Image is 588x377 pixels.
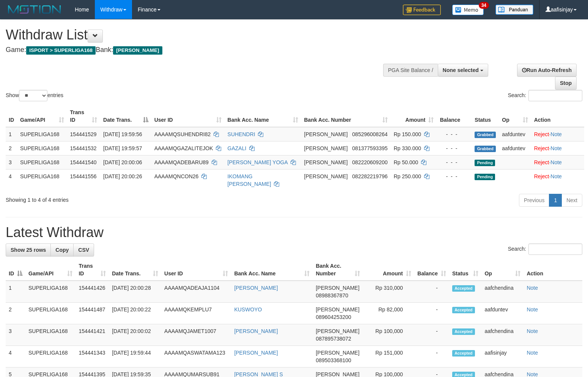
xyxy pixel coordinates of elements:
[301,105,391,127] th: Bank Acc. Number: activate to sort column ascending
[55,247,69,253] span: Copy
[304,145,348,151] span: [PERSON_NAME]
[6,324,25,346] td: 3
[17,155,67,169] td: SUPERLIGA168
[109,259,161,281] th: Date Trans.: activate to sort column ascending
[103,173,142,179] span: [DATE] 20:00:26
[113,46,162,55] span: [PERSON_NAME]
[6,127,17,141] td: 1
[527,306,538,313] a: Note
[561,194,582,207] a: Next
[6,193,239,204] div: Showing 1 to 4 of 4 entries
[109,324,161,346] td: [DATE] 20:00:02
[527,328,538,334] a: Note
[452,285,475,292] span: Accepted
[452,5,484,15] img: Button%20Memo.svg
[394,173,421,179] span: Rp 250.000
[499,127,531,141] td: aafduntev
[25,303,75,324] td: SUPERLIGA168
[109,281,161,303] td: [DATE] 20:00:28
[449,259,481,281] th: Status: activate to sort column ascending
[414,303,449,324] td: -
[50,243,74,256] a: Copy
[154,159,209,165] span: AAAAMQADEBARU89
[6,281,25,303] td: 1
[438,64,488,77] button: None selected
[414,281,449,303] td: -
[481,281,524,303] td: aafchendina
[394,159,418,165] span: Rp 50.000
[531,127,584,141] td: ·
[6,225,582,240] h1: Latest Withdraw
[17,141,67,155] td: SUPERLIGA168
[6,27,384,42] h1: Withdraw List
[6,46,384,54] h4: Game: Bank:
[6,259,25,281] th: ID: activate to sort column descending
[499,105,531,127] th: Op: activate to sort column ascending
[6,169,17,191] td: 4
[228,173,271,187] a: IKOMANG [PERSON_NAME]
[67,105,100,127] th: Trans ID: activate to sort column ascending
[70,159,97,165] span: 154441540
[154,145,213,151] span: AAAAMQGAZALITEJOK
[414,346,449,368] td: -
[73,243,94,256] a: CSV
[352,173,387,179] span: Copy 082282219796 to clipboard
[383,64,438,77] div: PGA Site Balance /
[161,346,231,368] td: AAAAMQASWATAMA123
[234,285,278,291] a: [PERSON_NAME]
[475,174,495,180] span: Pending
[472,105,499,127] th: Status
[316,336,351,342] span: Copy 087895738072 to clipboard
[481,324,524,346] td: aafchendina
[17,169,67,191] td: SUPERLIGA168
[508,243,582,255] label: Search:
[6,155,17,169] td: 3
[394,131,421,137] span: Rp 150.000
[524,259,582,281] th: Action
[75,259,109,281] th: Trans ID: activate to sort column ascending
[228,159,288,165] a: [PERSON_NAME] YOGA
[352,159,387,165] span: Copy 082220609200 to clipboard
[352,131,387,137] span: Copy 085296008264 to clipboard
[6,346,25,368] td: 4
[75,324,109,346] td: 154441421
[228,145,247,151] a: GAZALI
[78,247,89,253] span: CSV
[440,159,469,166] div: - - -
[109,303,161,324] td: [DATE] 20:00:22
[495,5,533,15] img: panduan.png
[481,303,524,324] td: aafduntev
[414,324,449,346] td: -
[25,324,75,346] td: SUPERLIGA168
[316,357,351,363] span: Copy 089503368100 to clipboard
[100,105,151,127] th: Date Trans.: activate to sort column descending
[550,159,562,165] a: Note
[6,141,17,155] td: 2
[304,131,348,137] span: [PERSON_NAME]
[555,77,577,90] a: Stop
[440,130,469,138] div: - - -
[363,303,414,324] td: Rp 82,000
[391,105,437,127] th: Amount: activate to sort column ascending
[103,159,142,165] span: [DATE] 20:00:06
[304,173,348,179] span: [PERSON_NAME]
[475,160,495,166] span: Pending
[440,145,469,152] div: - - -
[550,173,562,179] a: Note
[304,159,348,165] span: [PERSON_NAME]
[316,314,351,320] span: Copy 089604253200 to clipboard
[17,105,67,127] th: Game/API: activate to sort column ascending
[534,145,549,151] a: Reject
[70,173,97,179] span: 154441556
[363,324,414,346] td: Rp 100,000
[531,105,584,127] th: Action
[452,328,475,335] span: Accepted
[161,259,231,281] th: User ID: activate to sort column ascending
[151,105,225,127] th: User ID: activate to sort column ascending
[363,259,414,281] th: Amount: activate to sort column ascending
[6,4,63,15] img: MOTION_logo.png
[481,259,524,281] th: Op: activate to sort column ascending
[394,145,421,151] span: Rp 330.000
[517,64,577,77] a: Run Auto-Refresh
[19,90,47,101] select: Showentries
